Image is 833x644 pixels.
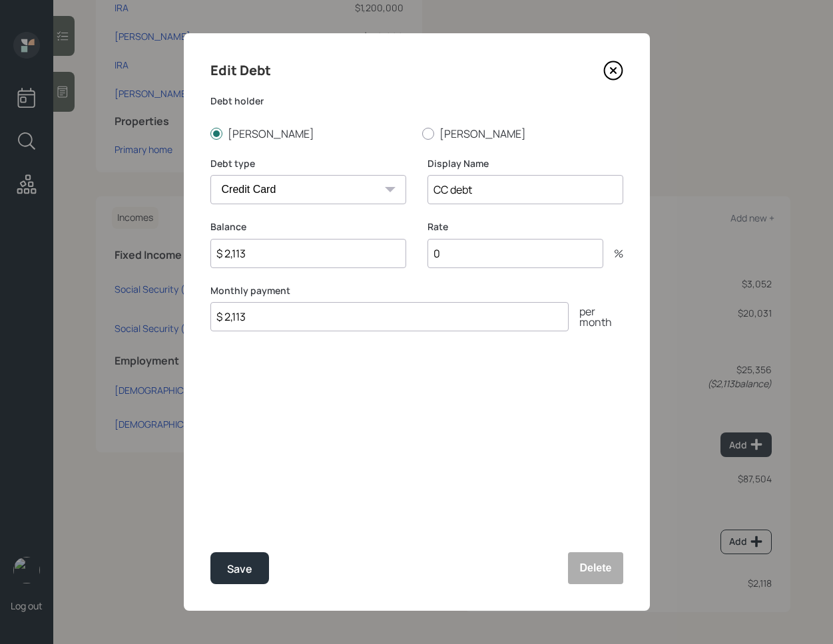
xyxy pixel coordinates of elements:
[569,306,623,327] div: per month
[210,157,406,170] label: Debt type
[210,94,623,108] label: Debt holder
[427,157,623,170] label: Display Name
[210,552,269,584] button: Save
[427,220,623,234] label: Rate
[227,560,252,578] div: Save
[603,248,623,259] div: %
[210,60,271,81] h4: Edit Debt
[210,126,412,141] label: [PERSON_NAME]
[568,552,623,584] button: Delete
[210,220,406,234] label: Balance
[422,126,623,141] label: [PERSON_NAME]
[210,284,623,297] label: Monthly payment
